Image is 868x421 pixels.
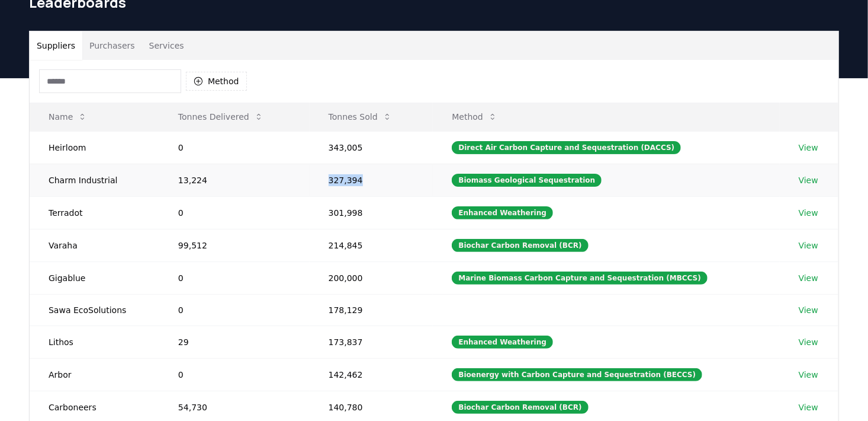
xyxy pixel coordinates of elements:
[310,131,433,164] td: 343,005
[452,174,602,187] div: Biomass Geological Sequestration
[452,336,553,349] div: Enhanced Weathering
[310,196,433,229] td: 301,998
[30,196,159,229] td: Terradot
[30,31,82,60] button: Suppliers
[319,105,401,129] button: Tonnes Sold
[799,304,818,316] a: View
[310,358,433,391] td: 142,462
[142,31,191,60] button: Services
[442,105,507,129] button: Method
[30,131,159,164] td: Heirloom
[452,239,588,252] div: Biochar Carbon Removal (BCR)
[169,105,273,129] button: Tonnes Delivered
[799,174,818,186] a: View
[799,207,818,219] a: View
[82,31,142,60] button: Purchasers
[310,326,433,358] td: 173,837
[159,261,310,294] td: 0
[452,141,681,154] div: Direct Air Carbon Capture and Sequestration (DACCS)
[159,196,310,229] td: 0
[452,368,702,381] div: Bioenergy with Carbon Capture and Sequestration (BECCS)
[799,369,818,381] a: View
[452,272,708,285] div: Marine Biomass Carbon Capture and Sequestration (MBCCS)
[799,142,818,154] a: View
[310,164,433,196] td: 327,394
[30,261,159,294] td: Gigablue
[39,105,97,129] button: Name
[799,272,818,284] a: View
[159,131,310,164] td: 0
[310,229,433,261] td: 214,845
[452,206,553,219] div: Enhanced Weathering
[159,294,310,326] td: 0
[30,164,159,196] td: Charm Industrial
[799,240,818,251] a: View
[799,401,818,413] a: View
[159,164,310,196] td: 13,224
[30,294,159,326] td: Sawa EcoSolutions
[30,326,159,358] td: Lithos
[452,401,588,414] div: Biochar Carbon Removal (BCR)
[159,229,310,261] td: 99,512
[186,72,247,91] button: Method
[159,326,310,358] td: 29
[159,358,310,391] td: 0
[310,261,433,294] td: 200,000
[799,336,818,348] a: View
[310,294,433,326] td: 178,129
[30,229,159,261] td: Varaha
[30,358,159,391] td: Arbor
